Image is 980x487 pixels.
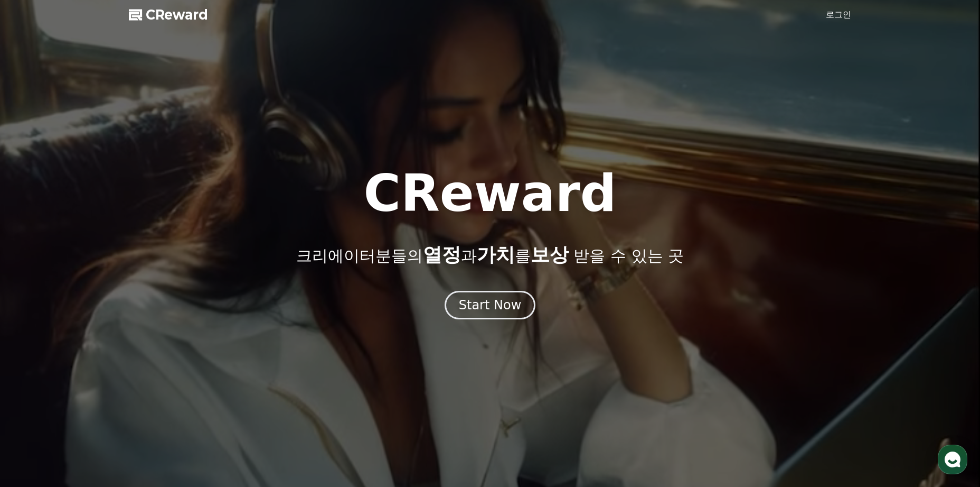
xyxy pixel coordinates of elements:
span: 홈 [33,351,40,360]
a: 대화 [70,335,136,362]
span: CReward [146,6,208,23]
span: 보상 [531,244,569,265]
a: CReward [129,6,208,23]
a: Start Now [445,301,536,311]
a: 홈 [3,335,70,362]
a: 로그인 [826,8,851,21]
p: 크리에이터분들의 과 를 받을 수 있는 곳 [296,244,684,265]
h1: CReward [363,168,616,219]
span: 열정 [423,244,461,265]
button: Start Now [445,291,536,319]
span: 가치 [477,244,515,265]
a: 설정 [136,335,203,362]
span: 대화 [97,352,109,360]
div: Start Now [459,297,522,314]
span: 설정 [163,351,176,360]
